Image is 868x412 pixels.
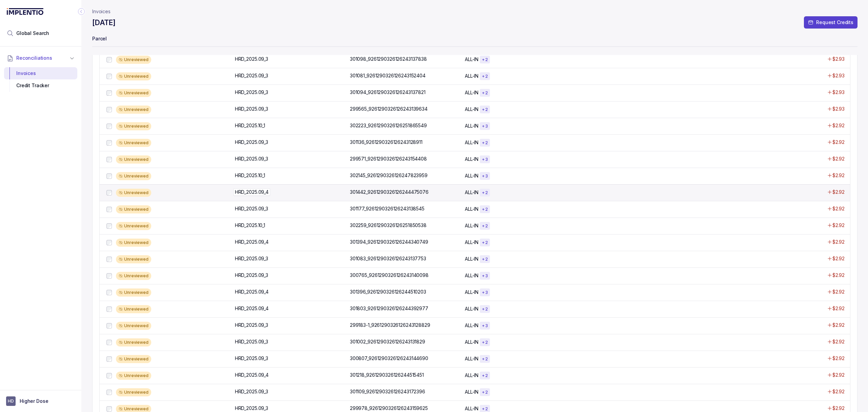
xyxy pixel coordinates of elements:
[116,372,151,380] div: Unreviewed
[116,56,151,64] div: Unreviewed
[106,107,112,112] input: checkbox-checkbox
[106,207,112,212] input: checkbox-checkbox
[9,79,72,92] div: Credit Tracker
[350,388,425,395] p: 301109_9261290326126243172396
[832,139,845,146] p: $2.92
[235,322,268,329] p: HRD_2025.09_3
[106,223,112,229] input: checkbox-checkbox
[235,338,268,345] p: HRD_2025.09_3
[482,340,488,345] p: + 2
[106,340,112,345] input: checkbox-checkbox
[235,139,268,146] p: HRD_2025.09_3
[465,272,478,279] p: ALL-IN
[482,257,488,262] p: + 2
[235,372,269,378] p: HRD_2025.09_4
[832,72,845,79] p: $2.93
[465,339,478,345] p: ALL-IN
[832,405,845,412] p: $2.92
[465,106,478,113] p: ALL-IN
[235,172,265,179] p: HRD_2025.10_1
[235,122,265,129] p: HRD_2025.10_1
[482,240,488,245] p: + 2
[350,272,429,279] p: 300765_9261290326126243140098
[482,373,488,378] p: + 2
[482,356,488,362] p: + 2
[465,239,478,246] p: ALL-IN
[235,405,268,412] p: HRD_2025.09_3
[116,205,151,213] div: Unreviewed
[465,56,478,63] p: ALL-IN
[465,172,478,179] p: ALL-IN
[16,30,49,37] span: Global Search
[350,139,422,146] p: 301136_9261290326126243128911
[832,388,845,395] p: $2.92
[106,140,112,146] input: checkbox-checkbox
[106,273,112,279] input: checkbox-checkbox
[465,405,478,412] p: ALL-IN
[116,222,151,230] div: Unreviewed
[235,222,265,229] p: HRD_2025.10_1
[116,172,151,180] div: Unreviewed
[106,74,112,79] input: checkbox-checkbox
[482,57,488,62] p: + 2
[832,338,845,345] p: $2.92
[482,173,488,179] p: + 3
[116,355,151,363] div: Unreviewed
[92,8,111,15] nav: breadcrumb
[116,322,151,330] div: Unreviewed
[235,255,268,262] p: HRD_2025.09_3
[350,72,426,79] p: 301081_9261290326126243152404
[482,74,488,79] p: + 2
[482,140,488,146] p: + 2
[465,372,478,379] p: ALL-IN
[482,107,488,112] p: + 2
[465,355,478,362] p: ALL-IN
[350,305,428,312] p: 301803_9261290326126244392977
[465,305,478,312] p: ALL-IN
[106,390,112,395] input: checkbox-checkbox
[6,396,16,406] span: User initials
[92,8,111,15] p: Invoices
[235,355,268,362] p: HRD_2025.09_3
[116,106,151,114] div: Unreviewed
[350,89,426,96] p: 301094_9261290326126243137821
[4,66,77,93] div: Reconciliations
[350,322,430,329] p: 299183-1_9261290326126243128829
[9,67,72,79] div: Invoices
[832,288,845,295] p: $2.92
[116,155,151,164] div: Unreviewed
[106,57,112,62] input: checkbox-checkbox
[350,122,427,129] p: 302223_9261290326126251865549
[116,239,151,247] div: Unreviewed
[116,189,151,197] div: Unreviewed
[465,222,478,229] p: ALL-IN
[832,205,845,212] p: $2.92
[6,396,75,406] button: User initialsHigher Dose
[350,355,428,362] p: 300807_9261290326126243144690
[116,139,151,147] div: Unreviewed
[233,188,270,196] p: HRD_2025.09_4
[465,389,478,395] p: ALL-IN
[77,7,85,16] div: Collapse Icon
[482,406,488,412] p: + 2
[235,155,268,162] p: HRD_2025.09_3
[832,122,845,129] p: $2.92
[116,388,151,396] div: Unreviewed
[465,189,478,196] p: ALL-IN
[116,255,151,263] div: Unreviewed
[116,305,151,313] div: Unreviewed
[350,56,427,62] p: 301098_9261290326126243137838
[235,56,268,62] p: HRD_2025.09_3
[832,305,845,312] p: $2.92
[832,372,845,378] p: $2.92
[116,89,151,97] div: Unreviewed
[465,156,478,163] p: ALL-IN
[116,338,151,347] div: Unreviewed
[235,89,268,96] p: HRD_2025.09_3
[832,239,845,245] p: $2.92
[832,355,845,362] p: $2.92
[235,239,269,245] p: HRD_2025.09_4
[106,323,112,329] input: checkbox-checkbox
[482,390,488,395] p: + 2
[4,51,77,65] button: Reconciliations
